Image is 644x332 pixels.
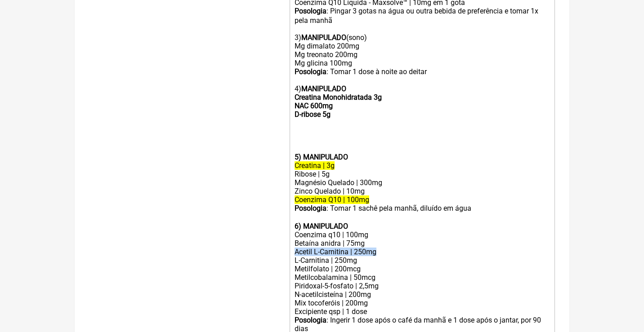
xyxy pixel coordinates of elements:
[295,7,550,153] div: : Pingar 3 gotas na água ou outra bebida de preferência e tomar 1x ㅤpela manhã 3) (sono) Mg dimal...
[295,256,550,265] div: L-Carnitina | 250mg
[295,153,348,161] strong: 5) MANIPULADO
[295,290,550,299] div: N-acetilcisteína | 200mg
[295,273,550,282] div: Metilcobalamina | 50mcg
[295,161,335,170] del: Creatina | 3g
[295,204,550,222] div: : Tomar 1 sachê pela manhã, diluído em água ㅤ
[295,204,326,212] strong: Posologia
[295,7,326,15] strong: Posologia
[295,282,550,290] div: Piridoxal-5-fosfato | 2,5mg
[295,187,550,195] div: Zinco Quelado | 10mg
[295,299,550,307] div: Mix tocoferóis | 200mg
[301,33,346,42] strong: MANIPULADO
[295,248,550,256] div: Acetil L-Carnitina | 250mg
[295,230,550,239] div: Coenzima q10 | 100mg
[295,67,326,76] strong: Posologia
[295,178,550,187] div: Magnésio Quelado | 300mg
[295,316,326,324] strong: Posologia
[295,239,550,248] div: Betaína anidra | 75mg
[295,195,369,204] del: Coenzima Q10 | 100mg
[295,170,550,178] div: Ribose | 5g
[295,222,348,230] strong: 6) MANIPULADO
[295,307,550,316] div: Excipiente qsp | 1 dose
[295,84,382,119] strong: MANIPULADO Creatina Monohidratada 3g NAC 600mg D-ribose 5g
[295,265,550,273] div: Metilfolato | 200mcg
